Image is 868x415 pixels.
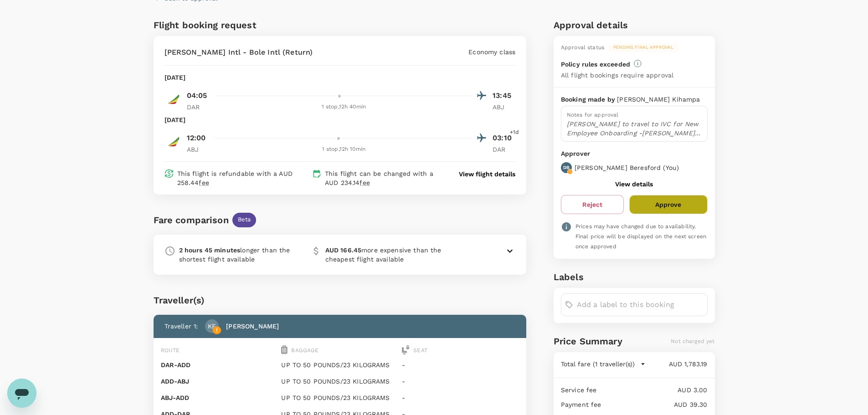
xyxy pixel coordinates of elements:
span: Prices may have changed due to availability. Final price will be displayed on the next screen onc... [575,223,706,250]
button: Reject [561,195,624,214]
h6: Approval details [554,18,715,32]
h6: Price Summary [554,334,622,348]
div: Traveller(s) [154,293,527,307]
div: Fare comparison [154,213,229,227]
p: - [402,377,519,386]
span: Not charged yet [671,338,714,344]
p: longer than the shortest flight available [179,246,296,264]
span: Pending final approval [608,44,679,51]
p: Payment fee [561,400,601,409]
p: [DATE] [164,73,186,82]
p: [PERSON_NAME] Kihampa [617,95,700,104]
span: fee [360,179,370,186]
p: [PERSON_NAME] Intl - Bole Intl (Return) [164,47,313,58]
span: Seat [413,347,427,354]
img: ET [164,90,183,108]
p: This flight is refundable with a AUD 258.44 [177,169,308,187]
p: [PERSON_NAME] to travel to IVC for New Employee Onboarding -[PERSON_NAME] is tasked to bring him ... [567,119,702,138]
p: Approver [561,149,708,159]
span: Route [161,347,180,354]
button: View flight details [459,169,515,179]
button: Total fare (1 traveller(s)) [561,359,646,369]
input: Add a label to this booking [577,297,704,312]
p: AUD 39.30 [601,400,708,409]
div: 1 stop , 12h 10min [215,145,473,154]
p: [DATE] [164,115,186,124]
p: 04:05 [187,90,207,101]
h6: Flight booking request [154,18,338,32]
p: - [402,360,519,369]
span: Notes for approval [567,112,619,118]
p: DAR [187,102,210,112]
img: seat-icon [402,345,410,354]
p: Traveller 1 : [164,322,198,331]
p: Policy rules exceeded [561,60,630,69]
p: ABJ - ADD [161,393,278,402]
b: 2 hours 45 minutes [179,246,241,254]
p: Economy class [468,47,515,56]
span: +1d [510,128,519,137]
button: View details [615,180,653,188]
p: DAR - ADD [161,360,278,369]
p: Booking made by [561,95,617,104]
p: Service fee [561,385,597,395]
p: [PERSON_NAME] Beresford ( You ) [575,163,679,172]
p: more expensive than the cheapest flight available [325,246,442,264]
p: Total fare (1 traveller(s)) [561,359,635,369]
button: Approve [629,195,707,214]
p: This flight can be changed with a AUD 234.14 [325,169,442,187]
p: 12:00 [187,133,206,143]
p: ADD - ABJ [161,377,278,386]
div: 1 stop , 12h 40min [215,102,473,112]
p: DB [563,164,570,171]
h6: Labels [554,270,715,284]
p: All flight bookings require approval [561,71,673,80]
p: UP TO 50 POUNDS/23 KILOGRAMS [281,393,398,402]
iframe: Button to launch messaging window [7,379,36,408]
p: AUD 1,783.19 [646,359,708,369]
span: Baggage [291,347,318,354]
img: baggage-icon [281,345,288,354]
p: ABJ [187,145,210,154]
p: 13:45 [493,90,515,101]
span: fee [199,179,209,186]
img: ET [164,133,183,151]
p: 03:10 [493,133,515,143]
p: KE [208,322,216,331]
p: UP TO 50 POUNDS/23 KILOGRAMS [281,377,398,386]
div: Approval status [561,43,604,52]
span: Beta [232,215,257,224]
b: AUD 166.45 [325,246,362,254]
p: [PERSON_NAME] [226,322,279,331]
p: UP TO 50 POUNDS/23 KILOGRAMS [281,360,398,369]
p: AUD 3.00 [597,385,708,395]
p: DAR [493,145,515,154]
p: ABJ [493,102,515,112]
p: - [402,393,519,402]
